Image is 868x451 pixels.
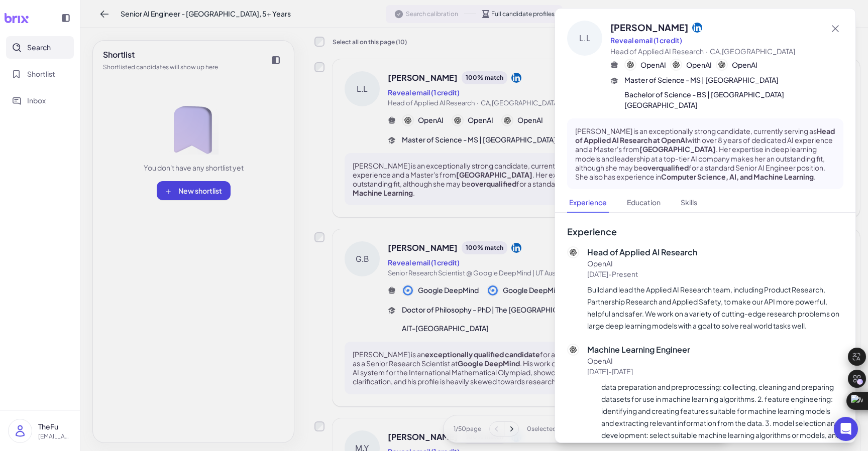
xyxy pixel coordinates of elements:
[639,144,716,154] strong: [GEOGRAPHIC_DATA]
[686,60,712,70] span: OpenAI
[661,172,814,181] strong: Computer Science, AI, and Machine Learning
[671,60,681,70] img: 公司logo
[610,35,682,46] button: Reveal email (1 credit)
[717,60,727,70] img: 公司logo
[6,36,74,59] button: Search
[587,356,843,366] p: OpenAI
[587,269,843,279] p: [DATE] - Present
[38,421,72,432] p: TheFu
[6,63,74,85] button: Shortlist
[587,258,843,269] p: OpenAI
[587,344,843,356] p: Machine Learning Engineer
[587,283,843,332] p: Build and lead the Applied AI Research team, including Product Research, Partnership Research and...
[567,225,843,238] h3: Experience
[9,419,32,442] img: user_logo.png
[587,246,843,258] p: Head of Applied AI Research
[567,193,609,213] button: Experience
[732,60,757,70] span: OpenAI
[27,42,51,53] span: Search
[568,247,578,257] img: 公司logo
[643,163,689,172] strong: overqualified
[567,193,843,213] nav: Tabs
[27,95,46,106] span: Inbox
[27,69,55,79] span: Shortlist
[625,60,635,70] img: 公司logo
[679,193,699,213] button: Skills
[6,89,74,112] button: Inbox
[610,21,688,34] span: [PERSON_NAME]
[625,193,663,213] button: Education
[575,126,835,181] p: [PERSON_NAME] is an exceptionally strong candidate, currently serving as with over 8 years of ded...
[568,345,578,355] img: 公司logo
[710,47,795,56] span: CA,[GEOGRAPHIC_DATA]
[587,366,843,377] p: [DATE] - [DATE]
[575,126,835,144] strong: Head of Applied AI Research at OpenAI
[567,21,602,56] div: L.L
[640,60,666,70] span: OpenAI
[706,47,708,56] span: ·
[610,47,704,56] span: Head of Applied AI Research
[38,432,72,441] p: [EMAIL_ADDRESS][DOMAIN_NAME]
[834,417,858,441] div: Open Intercom Messenger
[624,75,779,85] span: Master of Science - MS | [GEOGRAPHIC_DATA]
[624,89,827,110] span: Bachelor of Science - BS | [GEOGRAPHIC_DATA] [GEOGRAPHIC_DATA]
